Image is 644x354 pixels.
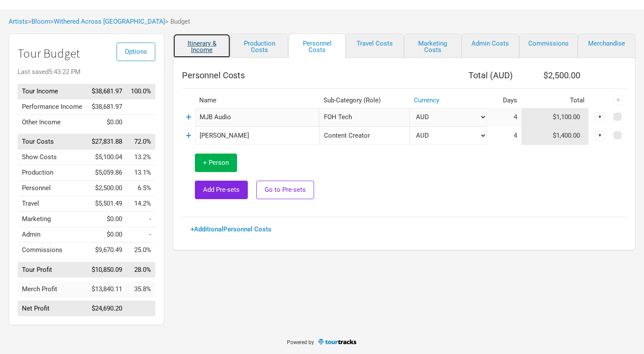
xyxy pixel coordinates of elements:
[126,196,155,212] td: Travel as % of Tour Income
[521,93,589,108] th: Total
[126,181,155,196] td: Personnel as % of Tour Income
[165,18,190,25] span: > Budget
[126,114,155,130] td: Other Income as % of Tour Income
[126,282,155,297] td: Merch Profit as % of Tour Income
[404,34,462,58] a: Marketing Costs
[346,34,404,58] a: Travel Costs
[287,339,314,345] span: Powered by
[31,18,50,25] a: Bloom
[87,181,126,196] td: $2,500.00
[462,34,519,58] a: Admin Costs
[595,131,605,140] div: ▼
[126,227,155,243] td: Admin as % of Tour Income
[18,196,87,212] td: Travel
[87,227,126,243] td: $0.00
[18,47,155,60] h1: Tour Budget
[87,262,126,277] td: $10,850.09
[487,108,521,126] td: 4
[54,18,165,25] a: Withered Across [GEOGRAPHIC_DATA]
[288,34,346,58] a: Personnel Costs
[18,212,87,227] td: Marketing
[126,301,155,317] td: Net Profit as % of Tour Income
[521,126,589,145] td: $1,400.00
[18,84,87,99] td: Tour Income
[186,130,191,141] a: +
[87,150,126,165] td: $5,100.04
[195,181,248,199] button: Add Pre-sets
[203,159,229,166] span: + Person
[126,150,155,165] td: Show Costs as % of Tour Income
[18,150,87,165] td: Show Costs
[195,154,237,172] button: + Person
[578,34,635,58] a: Merchandise
[87,282,126,297] td: $13,840.11
[125,48,147,55] span: Options
[28,18,50,25] span: >
[87,84,126,99] td: $38,681.97
[487,93,521,108] th: Days
[414,96,439,104] a: Currency
[595,112,605,122] div: ▼
[317,338,357,345] img: TourTracks
[87,114,126,130] td: $0.00
[203,186,240,194] span: Add Pre-sets
[186,111,191,123] a: +
[265,186,306,194] span: Go to Pre-sets
[87,196,126,212] td: $5,501.49
[195,108,319,126] input: eg: Miles
[613,95,623,105] div: ▼
[18,165,87,181] td: Production
[191,225,271,233] a: + Additional Personnel Costs
[87,134,126,150] td: $27,831.88
[521,108,589,126] td: $1,100.00
[87,212,126,227] td: $0.00
[410,67,521,84] th: Total ( AUD )
[195,93,319,108] th: Name
[173,34,231,58] a: Itinerary & Income
[18,282,87,297] td: Merch Profit
[126,165,155,181] td: Production as % of Tour Income
[487,126,521,145] td: 4
[126,99,155,114] td: Performance Income as % of Tour Income
[182,67,410,84] th: Personnel Costs
[195,126,319,145] input: eg: George
[319,126,410,145] div: Content Creator
[87,99,126,114] td: $38,681.97
[521,67,589,84] th: $2,500.00
[9,18,28,25] a: Artists
[319,93,410,108] th: Sub-Category (Role)
[126,262,155,277] td: Tour Profit as % of Tour Income
[126,243,155,258] td: Commissions as % of Tour Income
[87,243,126,258] td: $9,670.49
[87,301,126,317] td: $24,690.20
[126,212,155,227] td: Marketing as % of Tour Income
[18,181,87,196] td: Personnel
[50,18,165,25] span: >
[18,99,87,114] td: Performance Income
[18,262,87,277] td: Tour Profit
[256,181,314,199] button: Go to Pre-sets
[18,69,155,75] div: Last saved 5:43:22 PM
[519,34,578,58] a: Commissions
[231,34,288,58] a: Production Costs
[126,84,155,99] td: Tour Income as % of Tour Income
[18,243,87,258] td: Commissions
[117,43,155,61] button: Options
[18,301,87,317] td: Net Profit
[126,134,155,150] td: Tour Costs as % of Tour Income
[87,165,126,181] td: $5,059.86
[18,114,87,130] td: Other Income
[319,108,410,126] div: FOH Tech
[18,134,87,150] td: Tour Costs
[18,227,87,243] td: Admin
